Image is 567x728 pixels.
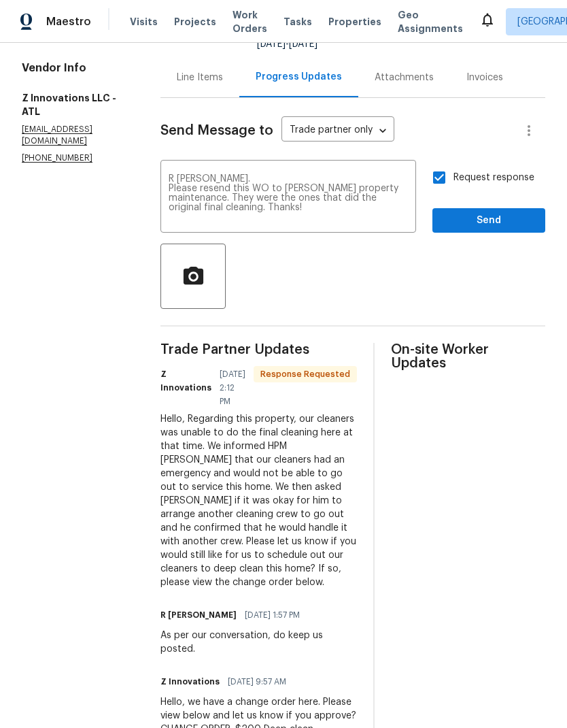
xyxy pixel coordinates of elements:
div: Trade partner only [281,120,394,142]
span: Send Message to [160,124,273,137]
span: Projects [174,15,216,29]
span: Properties [328,15,381,29]
span: Geo Assignments [398,8,463,35]
button: Send [432,208,545,233]
span: [DATE] [289,39,317,49]
span: [DATE] 9:57 AM [228,675,286,689]
h4: Vendor Info [22,61,128,75]
span: Request response [453,171,534,185]
div: As per our conversation, do keep us posted. [160,629,357,656]
div: Line Items [177,71,223,84]
span: Tasks [283,17,312,27]
span: [DATE] 1:57 PM [245,608,300,622]
div: Invoices [466,71,503,84]
span: Work Orders [233,8,267,35]
span: - [257,39,317,49]
span: On-site Worker Updates [391,343,545,370]
span: [DATE] [257,39,286,49]
div: Hello, Regarding this property, our cleaners was unable to do the final cleaning here at that tim... [160,412,357,589]
textarea: R [PERSON_NAME]. Please resend this WO to [PERSON_NAME] property maintenance. They were the ones ... [169,174,408,222]
span: Response Requested [255,367,356,381]
div: Attachments [375,71,434,84]
span: Maestro [46,15,91,29]
span: [DATE] 2:12 PM [220,367,245,408]
h6: Z Innovations [160,367,211,395]
h5: Z Innovations LLC - ATL [22,91,128,118]
h6: Z Innovations [160,675,220,689]
h6: R [PERSON_NAME] [160,608,237,622]
span: Visits [130,15,158,29]
span: Trade Partner Updates [160,343,357,357]
div: Progress Updates [256,70,342,84]
span: Send [443,212,534,229]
